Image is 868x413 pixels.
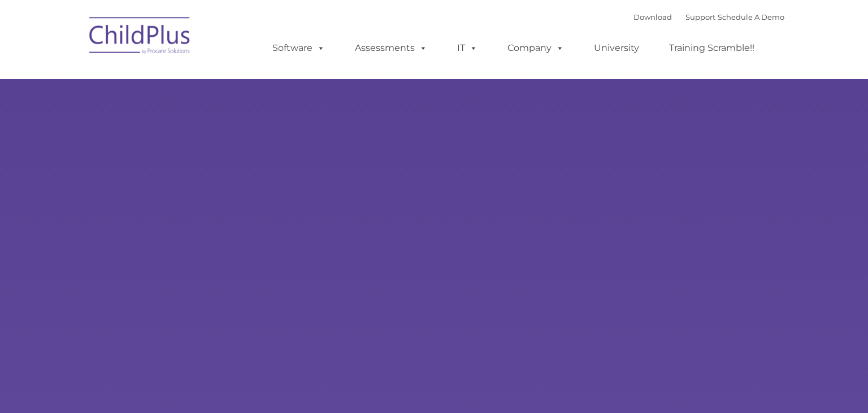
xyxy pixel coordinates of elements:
img: ChildPlus by Procare Solutions [84,9,197,66]
font: | [633,12,784,21]
a: Company [496,37,575,59]
a: IT [446,37,489,59]
a: Training Scramble!! [658,37,766,59]
a: University [583,37,650,59]
a: Assessments [344,37,439,59]
a: Download [633,12,672,21]
a: Support [685,12,715,21]
a: Software [261,37,336,59]
a: Schedule A Demo [718,12,784,21]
